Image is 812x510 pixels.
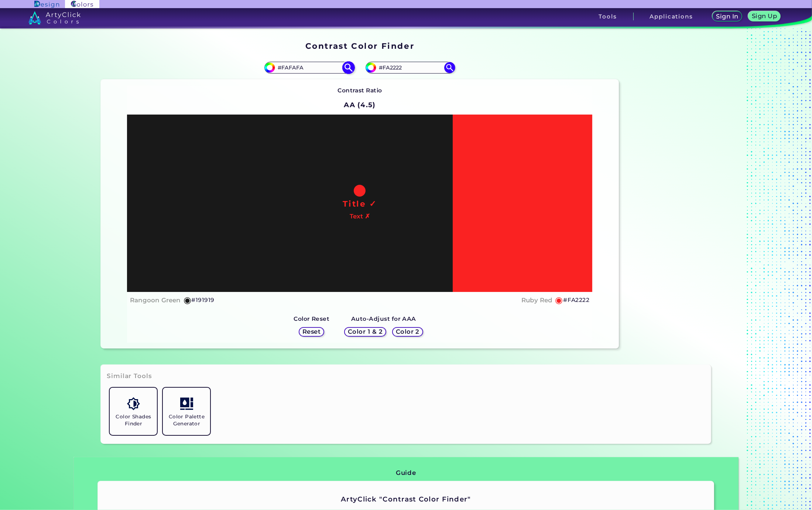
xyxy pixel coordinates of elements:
[599,14,617,19] h3: Tools
[397,329,418,334] h5: Color 2
[180,397,193,410] img: icon_col_pal_col.svg
[113,413,154,427] h5: Color Shades Finder
[351,315,416,322] strong: Auto-Adjust for AAA
[127,397,140,410] img: icon_color_shades.svg
[396,469,416,477] h3: Guide
[166,413,207,427] h5: Color Palette Generator
[107,385,160,438] a: Color Shades Finder
[294,315,329,322] strong: Color Reset
[340,97,379,113] h2: AA (4.5)
[275,63,344,73] input: type color 1..
[304,329,320,334] h5: Reset
[555,296,563,305] h5: ◉
[350,329,381,334] h5: Color 1 & 2
[753,13,776,19] h5: Sign Up
[521,295,552,306] h4: Ruby Red
[350,211,370,222] h4: Text ✗
[342,61,355,74] img: icon search
[107,372,152,381] h3: Similar Tools
[563,295,589,305] h5: #FA2222
[714,12,741,21] a: Sign In
[305,40,414,51] h1: Contrast Color Finder
[191,295,214,305] h5: #191919
[220,494,592,504] h2: ArtyClick "Contrast Color Finder"
[28,11,80,24] img: logo_artyclick_colors_white.svg
[34,1,59,8] img: ArtyClick Design logo
[338,87,382,94] strong: Contrast Ratio
[130,295,181,306] h4: Rangoon Green
[343,198,377,209] h1: Title ✓
[160,385,213,438] a: Color Palette Generator
[650,14,693,19] h3: Applications
[184,296,192,305] h5: ◉
[376,63,445,73] input: type color 2..
[717,14,737,19] h5: Sign In
[750,12,779,21] a: Sign Up
[444,62,455,73] img: icon search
